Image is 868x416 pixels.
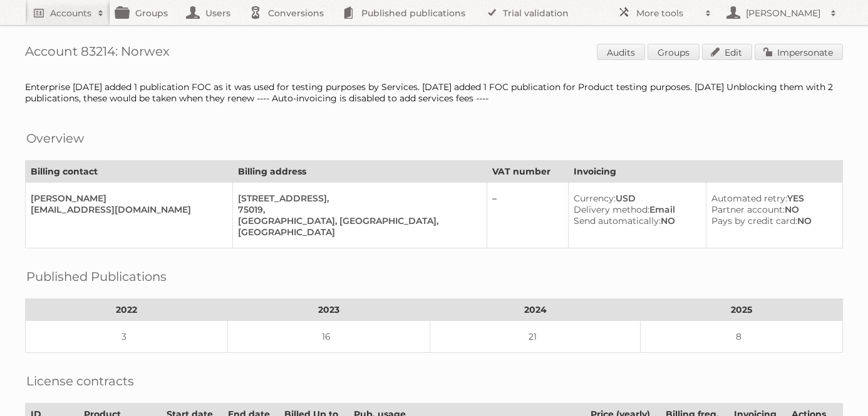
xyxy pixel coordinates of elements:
[232,161,487,183] th: Billing address
[574,204,696,215] div: Email
[430,299,641,321] th: 2024
[26,321,228,353] td: 3
[702,44,752,60] a: Edit
[31,204,222,215] div: [EMAIL_ADDRESS][DOMAIN_NAME]
[743,7,824,19] h2: [PERSON_NAME]
[574,215,696,226] div: NO
[640,299,842,321] th: 2025
[31,193,222,204] div: [PERSON_NAME]
[711,193,787,204] span: Automated retry:
[26,299,228,321] th: 2022
[238,204,477,215] div: 75019,
[25,81,843,104] div: Enterprise [DATE] added 1 publication FOC as it was used for testing purposes by Services. [DATE]...
[597,44,645,60] a: Audits
[487,183,569,248] td: –
[711,215,797,226] span: Pays by credit card:
[238,193,477,204] div: [STREET_ADDRESS],
[26,372,134,390] h2: License contracts
[26,161,233,183] th: Billing contact
[228,321,430,353] td: 16
[487,161,569,183] th: VAT number
[636,7,699,19] h2: More tools
[238,226,477,238] div: [GEOGRAPHIC_DATA]
[574,204,649,215] span: Delivery method:
[711,215,832,226] div: NO
[50,7,91,19] h2: Accounts
[228,299,430,321] th: 2023
[574,215,661,226] span: Send automatically:
[25,44,843,63] h1: Account 83214: Norwex
[711,193,832,204] div: YES
[640,321,842,353] td: 8
[26,267,167,286] h2: Published Publications
[430,321,641,353] td: 21
[26,129,84,148] h2: Overview
[568,161,842,183] th: Invoicing
[574,193,616,204] span: Currency:
[711,204,832,215] div: NO
[648,44,700,60] a: Groups
[238,215,477,226] div: [GEOGRAPHIC_DATA], [GEOGRAPHIC_DATA],
[574,193,696,204] div: USD
[711,204,785,215] span: Partner account:
[755,44,843,60] a: Impersonate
